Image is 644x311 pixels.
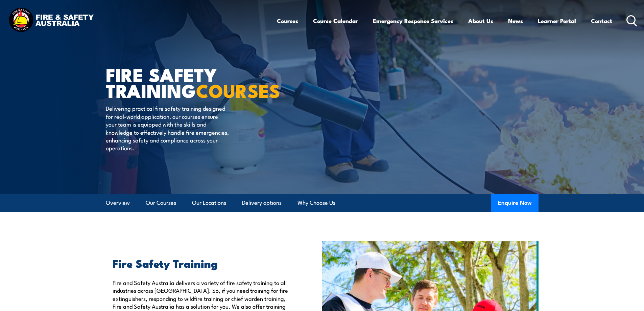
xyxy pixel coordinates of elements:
[591,12,612,30] a: Contact
[196,76,280,104] strong: COURSES
[538,12,576,30] a: Learner Portal
[468,12,493,30] a: About Us
[491,194,539,212] button: Enquire Now
[313,12,358,30] a: Course Calendar
[192,194,226,212] a: Our Locations
[277,12,298,30] a: Courses
[106,66,273,98] h1: FIRE SAFETY TRAINING
[146,194,176,212] a: Our Courses
[242,194,282,212] a: Delivery options
[106,104,229,152] p: Delivering practical fire safety training designed for real-world application, our courses ensure...
[113,258,291,268] h2: Fire Safety Training
[106,194,130,212] a: Overview
[373,12,453,30] a: Emergency Response Services
[297,194,335,212] a: Why Choose Us
[508,12,523,30] a: News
